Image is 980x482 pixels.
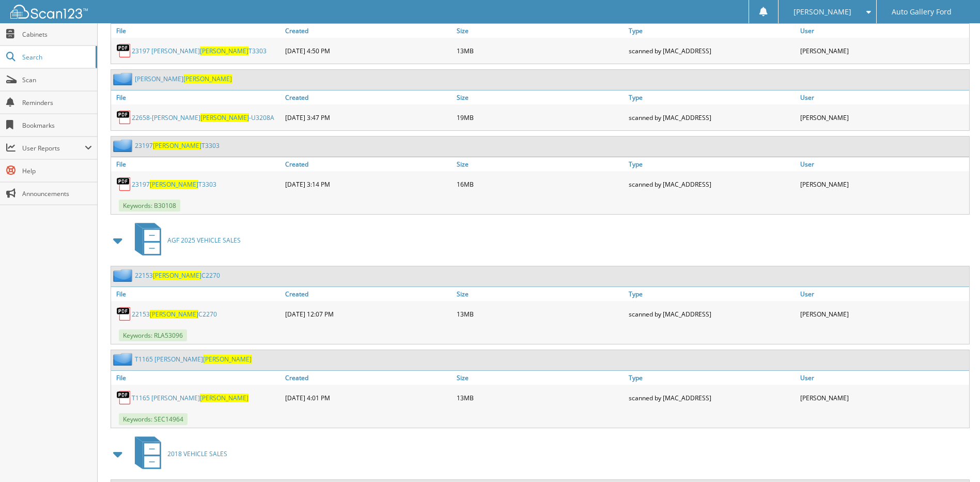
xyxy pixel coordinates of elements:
[283,287,454,301] a: Created
[22,189,92,198] span: Announcements
[798,24,969,38] a: User
[454,287,626,301] a: Size
[10,5,88,19] img: scan123-logo-white.svg
[129,220,241,261] a: AGF 2025 VEHICLE SALES
[22,76,92,84] span: Scan
[454,387,626,408] div: 13MB
[113,139,135,152] img: folder2.png
[132,47,267,55] a: 23197 [PERSON_NAME][PERSON_NAME]T3303
[626,107,798,128] div: scanned by [MAC_ADDRESS]
[129,433,227,474] a: 2018 VEHICLE SALES
[454,157,626,171] a: Size
[798,91,969,104] a: User
[200,394,248,402] span: [PERSON_NAME]
[200,113,249,122] span: [PERSON_NAME]
[111,287,283,301] a: File
[22,121,92,130] span: Bookmarks
[454,371,626,385] a: Size
[135,271,220,280] a: 22153[PERSON_NAME]C2270
[22,30,92,39] span: Cabinets
[794,9,851,15] span: [PERSON_NAME]
[119,329,187,341] span: Keywords: RLA53096
[798,157,969,171] a: User
[626,91,798,104] a: Type
[798,371,969,385] a: User
[283,157,454,171] a: Created
[119,200,180,212] span: Keywords: B30108
[283,107,454,128] div: [DATE] 3:47 PM
[116,176,132,192] img: PDF.png
[283,304,454,324] div: [DATE] 12:07 PM
[111,24,283,38] a: File
[626,157,798,171] a: Type
[135,355,252,364] a: T1165 [PERSON_NAME][PERSON_NAME]
[283,91,454,104] a: Created
[626,24,798,38] a: Type
[283,387,454,408] div: [DATE] 4:01 PM
[454,174,626,194] div: 16MB
[798,304,969,324] div: [PERSON_NAME]
[116,390,132,405] img: PDF.png
[626,40,798,61] div: scanned by [MAC_ADDRESS]
[928,432,980,482] iframe: Chat Widget
[132,180,216,189] a: 23197[PERSON_NAME]T3303
[111,371,283,385] a: File
[116,43,132,58] img: PDF.png
[454,107,626,128] div: 19MB
[454,24,626,38] a: Size
[135,74,232,83] a: [PERSON_NAME][PERSON_NAME]
[798,387,969,408] div: [PERSON_NAME]
[798,107,969,128] div: [PERSON_NAME]
[283,40,454,61] div: [DATE] 4:50 PM
[132,394,248,402] a: T1165 [PERSON_NAME][PERSON_NAME]
[626,304,798,324] div: scanned by [MAC_ADDRESS]
[135,141,220,150] a: 23197[PERSON_NAME]T3303
[626,174,798,194] div: scanned by [MAC_ADDRESS]
[22,167,92,175] span: Help
[113,269,135,282] img: folder2.png
[22,53,90,62] span: Search
[132,113,274,122] a: 22658-[PERSON_NAME][PERSON_NAME]-U3208A
[167,236,241,245] span: AGF 2025 VEHICLE SALES
[183,74,232,83] span: [PERSON_NAME]
[153,141,201,150] span: [PERSON_NAME]
[454,91,626,104] a: Size
[150,310,198,319] span: [PERSON_NAME]
[892,9,952,15] span: Auto Gallery Ford
[116,306,132,322] img: PDF.png
[132,310,217,319] a: 22153[PERSON_NAME]C2270
[626,387,798,408] div: scanned by [MAC_ADDRESS]
[798,174,969,194] div: [PERSON_NAME]
[113,353,135,366] img: folder2.png
[116,110,132,125] img: PDF.png
[153,271,201,280] span: [PERSON_NAME]
[150,180,198,189] span: [PERSON_NAME]
[283,371,454,385] a: Created
[283,24,454,38] a: Created
[119,413,188,425] span: Keywords: SEC14964
[454,304,626,324] div: 13MB
[22,144,85,153] span: User Reports
[111,157,283,171] a: File
[626,371,798,385] a: Type
[798,40,969,61] div: [PERSON_NAME]
[454,40,626,61] div: 13MB
[113,72,135,85] img: folder2.png
[111,91,283,104] a: File
[200,47,248,55] span: [PERSON_NAME]
[798,287,969,301] a: User
[22,98,92,107] span: Reminders
[203,355,252,364] span: [PERSON_NAME]
[626,287,798,301] a: Type
[167,449,227,458] span: 2018 VEHICLE SALES
[283,174,454,194] div: [DATE] 3:14 PM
